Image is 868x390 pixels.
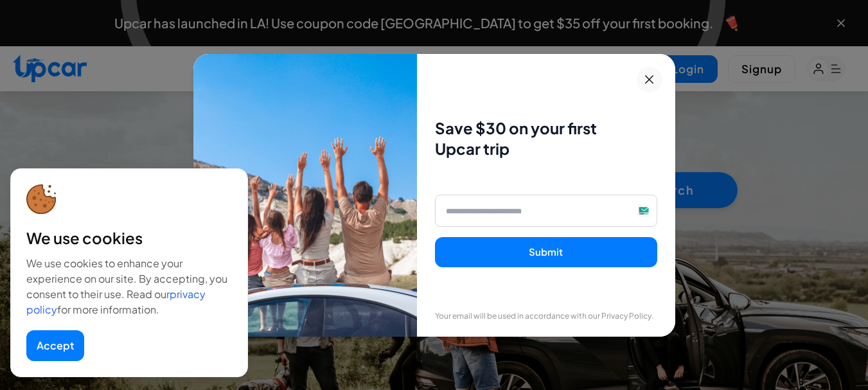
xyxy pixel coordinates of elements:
img: Family enjoying car ride [193,54,418,337]
p: Your email will be used in accordance with our Privacy Policy. [435,311,657,321]
h3: Save $30 on your first Upcar trip [435,118,657,159]
button: Submit [435,237,657,267]
img: cookie-icon.svg [26,184,57,215]
div: We use cookies to enhance your experience on our site. By accepting, you consent to their use. Re... [26,256,232,317]
div: We use cookies [26,227,232,248]
button: Accept [26,330,84,361]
